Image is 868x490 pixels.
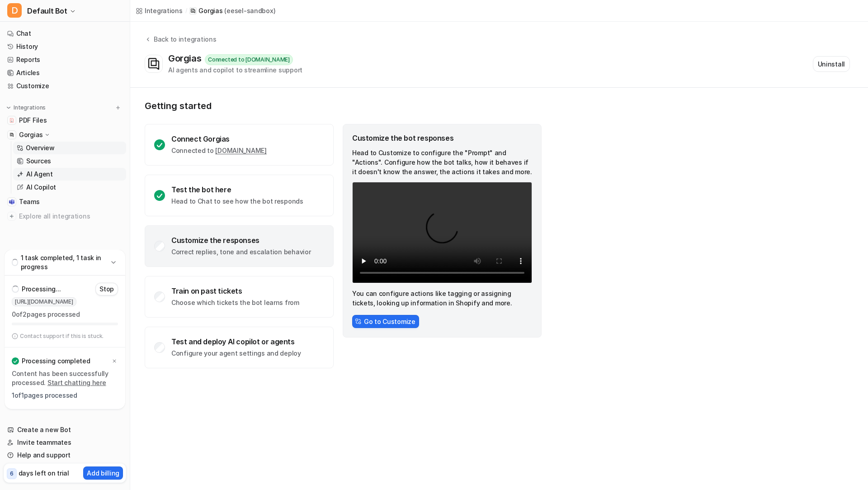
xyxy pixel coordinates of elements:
p: Gorgias [19,130,43,139]
a: Help and support [4,449,126,461]
p: Connected to [171,146,267,155]
span: Default Bot [27,5,67,17]
p: Getting started [145,100,542,111]
button: Uninstall [813,56,850,72]
div: Customize the responses [171,236,311,245]
button: Add billing [83,466,123,480]
a: Integrations [136,6,183,15]
img: Teams [9,199,14,205]
p: Contact support if this is stuck. [20,333,104,340]
img: CstomizeIcon [355,318,361,324]
img: explore all integrations [7,212,16,221]
div: Customize the bot responses [352,133,532,143]
img: Gorgias icon [145,55,162,72]
div: Test the bot here [171,185,303,194]
a: [DOMAIN_NAME] [215,147,266,154]
a: Explore all integrations [4,210,126,223]
a: PDF FilesPDF Files [4,114,126,127]
p: Stop [99,285,114,294]
div: AI agents and copilot to streamline support [168,65,302,75]
p: Overview [26,143,55,152]
a: Overview [13,142,126,154]
p: Gorgias [198,6,222,15]
div: Connected to [DOMAIN_NAME] [205,54,293,65]
div: Train on past tickets [171,286,299,295]
p: Choose which tickets the bot learns from [171,298,299,307]
p: AI Agent [26,170,53,179]
a: Articles [4,67,126,79]
p: Sources [26,157,51,166]
div: Connect Gorgias [171,134,267,143]
p: Add billing [87,468,119,478]
a: Start chatting here [47,379,106,386]
video: Your browser does not support the video tag. [352,182,532,283]
div: Test and deploy AI copilot or agents [171,337,301,346]
p: 6 [10,470,14,478]
p: Head to Customize to configure the "Prompt" and "Actions". Configure how the bot talks, how it be... [352,148,532,176]
a: TeamsTeams [4,195,126,208]
span: / [185,7,187,15]
a: Invite teammates [4,436,126,449]
p: Integrations [14,104,46,111]
p: AI Copilot [26,183,56,192]
span: [URL][DOMAIN_NAME] [12,297,76,306]
button: Stop [95,283,118,295]
a: AI Agent [13,168,126,181]
span: Teams [19,197,40,206]
p: Processing completed [22,357,90,366]
img: expand menu [5,105,12,111]
p: Content has been successfully processed. [12,369,118,387]
img: PDF Files [9,118,14,123]
a: History [4,40,126,53]
a: Chat [4,27,126,40]
p: Processing... [22,285,61,294]
div: Integrations [145,6,183,15]
p: 1 task completed, 1 task in progress [21,253,109,271]
button: Go to Customize [352,315,419,328]
p: ( eesel-sandbox ) [224,6,275,15]
a: Gorgias(eesel-sandbox) [189,6,275,15]
img: Gorgias [9,132,14,138]
p: 0 of 2 pages processed [12,310,118,319]
a: Sources [13,155,126,167]
p: Head to Chat to see how the bot responds [171,197,303,206]
a: Create a new Bot [4,423,126,436]
button: Integrations [4,103,48,112]
img: menu_add.svg [115,105,121,111]
span: Explore all integrations [19,209,123,224]
a: AI Copilot [13,181,126,194]
button: Back to integrations [145,34,216,53]
p: Correct replies, tone and escalation behavior [171,247,311,257]
div: Gorgias [168,53,205,64]
div: Back to integrations [151,34,216,44]
p: days left on trial [19,468,69,478]
a: Reports [4,53,126,66]
span: PDF Files [19,116,47,125]
a: Customize [4,80,126,92]
p: You can configure actions like tagging or assigning tickets, looking up information in Shopify an... [352,289,532,308]
p: 1 of 1 pages processed [12,391,118,400]
span: D [7,3,22,18]
p: Configure your agent settings and deploy [171,349,301,358]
